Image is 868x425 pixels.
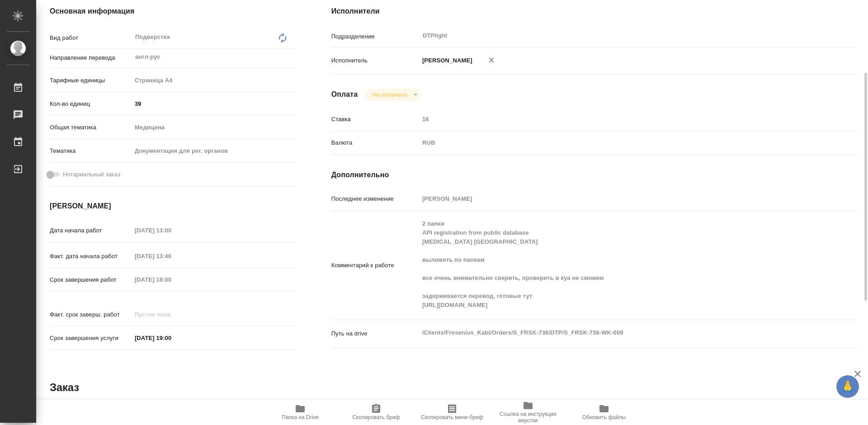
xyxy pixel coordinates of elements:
span: Скопировать бриф [352,414,400,420]
h4: [PERSON_NAME] [50,201,295,212]
span: Нотариальный заказ [63,170,120,179]
input: ✎ Введи что-нибудь [132,97,295,110]
p: Вид работ [50,33,132,42]
input: Пустое поле [419,192,814,205]
input: Пустое поле [132,224,211,237]
h2: Заказ [50,380,79,395]
div: Страница А4 [132,73,295,88]
h4: Оплата [331,89,358,100]
button: Ссылка на инструкции верстки [490,400,566,425]
span: Папка на Drive [282,414,319,420]
p: Факт. срок заверш. работ [50,310,132,319]
button: Обновить файлы [566,400,642,425]
h4: Исполнители [331,6,858,17]
span: Скопировать мини-бриф [421,414,483,420]
p: Путь на drive [331,329,419,338]
p: Валюта [331,138,419,147]
p: Тематика [50,146,132,156]
span: Ссылка на инструкции верстки [495,411,561,424]
span: Обновить файлы [582,414,626,420]
p: Тарифные единицы [50,76,132,85]
p: Подразделение [331,32,419,41]
textarea: 2 папки API registration from public database [MEDICAL_DATA] [GEOGRAPHIC_DATA] выложить по папкам... [419,216,814,313]
div: Не оплачена [365,89,420,101]
p: Срок завершения услуги [50,334,132,343]
p: Факт. дата начала работ [50,252,132,261]
p: Исполнитель [331,56,419,65]
p: Дата начала работ [50,226,132,235]
textarea: /Clients/Fresenius_Kabi/Orders/S_FRSK-736/DTP/S_FRSK-736-WK-009 [419,325,814,340]
p: Направление перевода [50,53,132,62]
div: Документация для рег. органов [132,143,295,159]
div: Медицина [132,120,295,135]
button: Скопировать бриф [338,400,414,425]
span: 🙏 [840,377,855,396]
h4: Основная информация [50,6,295,17]
p: Срок завершения работ [50,275,132,284]
input: ✎ Введи что-нибудь [132,331,211,345]
button: 🙏 [836,375,859,398]
p: Комментарий к работе [331,261,419,270]
input: Пустое поле [132,273,211,286]
p: Общая тематика [50,123,132,132]
p: Кол-во единиц [50,99,132,109]
button: Удалить исполнителя [481,50,501,70]
input: Пустое поле [132,250,211,263]
input: Пустое поле [132,308,211,321]
h4: Дополнительно [331,170,858,180]
button: Папка на Drive [262,400,338,425]
p: [PERSON_NAME] [419,56,472,65]
div: RUB [419,135,814,151]
p: Последнее изменение [331,194,419,203]
button: Не оплачена [369,91,410,99]
button: Скопировать мини-бриф [414,400,490,425]
input: Пустое поле [419,113,814,126]
p: Ставка [331,115,419,124]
